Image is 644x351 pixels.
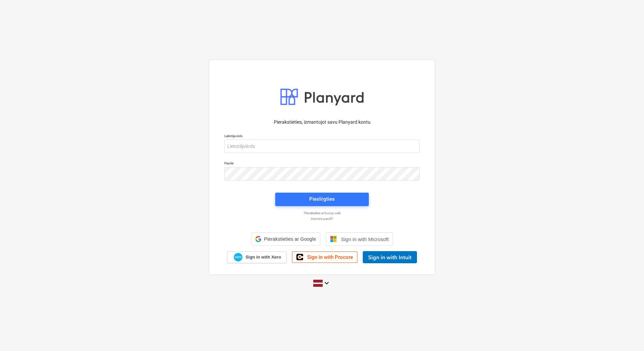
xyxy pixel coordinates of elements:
span: Pierakstieties ar Google [264,236,316,242]
p: Lietotājvārds [224,134,420,140]
span: Sign in with Xero [246,254,281,260]
img: Xero logo [234,253,243,262]
div: Pieslēgties [309,195,335,203]
p: Pierakstieties, izmantojot savu Planyard kontu [224,119,420,126]
a: Sign in with Procore [292,251,357,263]
i: keyboard_arrow_down [323,279,331,287]
a: Piesakieties ar burvju saiti [221,211,423,215]
img: Microsoft logo [330,236,337,242]
span: Sign in with Microsoft [341,236,389,242]
div: Pierakstieties ar Google [251,232,321,246]
a: Sign in with Xero [227,251,287,263]
a: Aizmirsi paroli? [221,217,423,221]
input: Lietotājvārds [224,140,420,153]
span: Sign in with Procore [307,254,353,260]
p: Parole [224,161,420,167]
button: Pieslēgties [275,193,369,206]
